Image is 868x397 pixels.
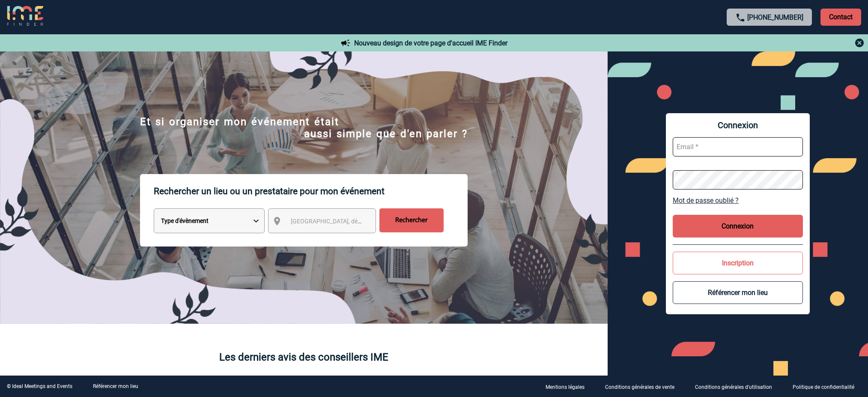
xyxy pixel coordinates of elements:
p: Rechercher un lieu ou un prestataire pour mon événement [154,174,468,208]
input: Email * [673,137,803,156]
div: © Ideal Meetings and Events [7,383,72,389]
button: Référencer mon lieu [673,281,803,304]
button: Inscription [673,252,803,274]
p: Contact [820,9,861,26]
button: Connexion [673,215,803,238]
p: Conditions générales de vente [605,384,674,390]
p: Politique de confidentialité [793,384,854,390]
p: Conditions générales d'utilisation [695,384,772,390]
span: [GEOGRAPHIC_DATA], département, région... [291,218,410,225]
a: Conditions générales d'utilisation [688,382,786,391]
input: Rechercher [379,208,444,232]
img: call-24-px.png [735,12,746,23]
a: [PHONE_NUMBER] [747,13,803,21]
span: Connexion [673,120,803,130]
a: Mot de passe oublié ? [673,196,803,205]
a: Conditions générales de vente [598,382,688,391]
a: Référencer mon lieu [93,383,138,389]
a: Politique de confidentialité [786,382,868,391]
a: Mentions légales [539,382,598,391]
p: Mentions légales [546,384,585,390]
